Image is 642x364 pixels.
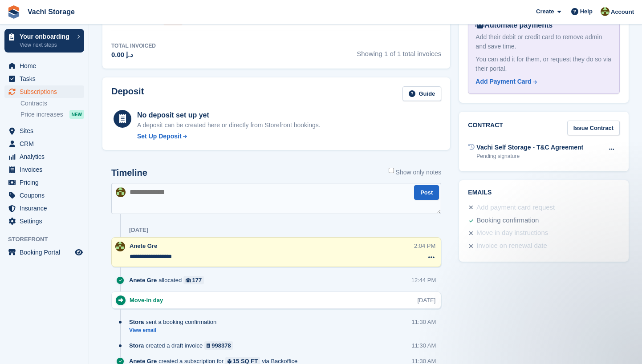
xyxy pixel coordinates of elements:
a: Your onboarding View next steps [4,29,84,53]
a: menu [4,189,84,202]
a: menu [4,138,84,150]
div: Automate payments [475,20,612,31]
p: A deposit can be created here or directly from Storefront bookings. [137,121,321,130]
div: Set Up Deposit [137,132,182,141]
button: Post [414,185,439,200]
input: Show only notes [389,168,394,173]
div: [DATE] [417,296,435,304]
span: Create [536,7,554,16]
span: Analytics [20,150,73,163]
div: Total Invoiced [111,42,156,50]
h2: Deposit [111,86,144,101]
span: Invoices [20,163,73,176]
span: Price increases [20,110,63,119]
a: Preview store [73,247,84,258]
div: allocated [129,276,208,284]
a: menu [4,150,84,163]
span: Insurance [20,202,73,214]
span: Tasks [20,73,73,85]
a: 177 [183,276,204,284]
span: Help [580,7,593,16]
h2: Timeline [111,168,147,178]
span: Pricing [20,176,73,189]
div: 11:30 AM [411,318,436,326]
span: Account [611,8,634,16]
a: menu [4,215,84,227]
div: 0.00 د.إ [111,50,156,60]
span: Stora [129,341,144,350]
img: stora-icon-8386f47178a22dfd0bd8f6a31ec36ba5ce8667c1dd55bd0f319d3a0aa187defe.svg [7,5,20,19]
div: 12:44 PM [411,276,436,284]
span: Stora [129,318,144,326]
a: Contracts [20,99,84,108]
img: Anete Gre [115,242,125,251]
span: Sites [20,125,73,137]
span: Coupons [20,189,73,202]
div: 998378 [211,341,231,350]
a: Guide [402,86,442,101]
span: Subscriptions [20,85,73,98]
div: Booking confirmation [476,215,539,226]
div: Invoice on renewal date [476,241,547,251]
a: menu [4,73,84,85]
a: Issue Contract [567,121,620,135]
div: Add Payment Card [475,77,531,86]
div: Move in day instructions [476,228,548,239]
a: Price increases NEW [20,109,84,119]
span: CRM [20,138,73,150]
a: menu [4,60,84,72]
span: Showing 1 of 1 total invoices [357,42,441,60]
p: Your onboarding [20,33,73,40]
div: 177 [192,276,202,284]
div: 2:04 PM [414,242,435,250]
a: Vachi Storage [24,4,78,19]
span: Home [20,60,73,72]
a: menu [4,125,84,137]
a: View email [129,327,221,334]
a: Add Payment Card [475,77,609,86]
p: View next steps [20,41,73,49]
h2: Contract [468,121,503,135]
a: Set Up Deposit [137,132,321,141]
span: Storefront [8,235,89,244]
div: 11:30 AM [411,341,436,350]
a: menu [4,246,84,259]
span: Anete Gre [129,276,157,284]
div: You can add it for them, or request they do so via their portal. [475,55,612,73]
div: NEW [69,110,84,119]
span: Settings [20,215,73,227]
div: [DATE] [129,226,148,234]
div: Vachi Self Storage - T&C Agreement [476,143,583,152]
a: 998378 [204,341,233,350]
a: menu [4,176,84,189]
label: Show only notes [389,168,442,177]
h2: Emails [468,189,620,196]
span: Booking Portal [20,246,73,259]
div: Add their debit or credit card to remove admin and save time. [475,32,612,51]
div: Move-in day [130,296,167,304]
div: Add payment card request [476,202,555,213]
img: Anete Gre [601,7,609,16]
a: menu [4,202,84,214]
div: Pending signature [476,152,583,160]
a: menu [4,163,84,176]
div: No deposit set up yet [137,110,321,121]
div: sent a booking confirmation [129,318,221,326]
img: Anete Gre [116,187,126,197]
a: menu [4,85,84,98]
div: created a draft invoice [129,341,238,350]
span: Anete Gre [130,243,157,249]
